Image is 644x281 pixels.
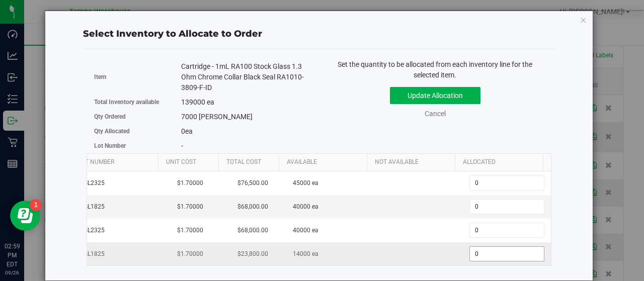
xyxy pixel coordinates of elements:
a: Cancel [425,110,446,118]
a: Allocated [463,158,539,166]
iframe: Resource center [10,201,40,231]
iframe: Resource center unread badge [30,199,42,211]
span: 0 [181,127,185,135]
span: 139000 ea [181,98,214,106]
span: 40000 ea [293,202,318,212]
span: 40000 ea [293,226,318,235]
span: $68,000.00 [232,223,273,238]
input: 0 [470,223,544,237]
div: Cartridge - 1mL RA100 Stock Glass 1.3 Ohm Chrome Collar Black Seal RA1010-3809-F-ID [181,61,311,93]
span: Set the quantity to be allocated from each inventory line for the selected item. [338,60,532,79]
span: 7000 [181,113,197,121]
label: Lot Number [94,141,181,150]
input: 0 [470,247,544,261]
span: [PERSON_NAME] [199,113,253,121]
input: 0 [470,200,544,214]
span: SL2325 [84,226,160,235]
span: 45000 ea [293,178,318,188]
span: $1.70000 [172,200,208,214]
label: Qty Ordered [94,112,181,121]
span: SL1825 [84,249,160,259]
a: Not Available [375,158,451,166]
span: SL1825 [84,202,160,212]
div: Select Inventory to Allocate to Order [83,27,555,41]
span: $1.70000 [172,176,208,191]
a: Unit Cost [166,158,214,166]
span: $1.70000 [172,247,208,261]
button: Update Allocation [390,87,480,104]
span: $23,800.00 [232,247,273,261]
span: $76,500.00 [232,176,273,191]
a: Lot Number [78,158,154,166]
input: 0 [470,176,544,190]
span: 14000 ea [293,249,318,259]
a: Total Cost [226,158,275,166]
span: $68,000.00 [232,200,273,214]
label: Qty Allocated [94,127,181,136]
span: SL2325 [84,178,160,188]
span: ea [181,127,193,135]
a: Available [287,158,363,166]
label: Item [94,72,181,81]
label: Total Inventory available [94,98,181,107]
span: $1.70000 [172,223,208,238]
span: - [181,142,183,150]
